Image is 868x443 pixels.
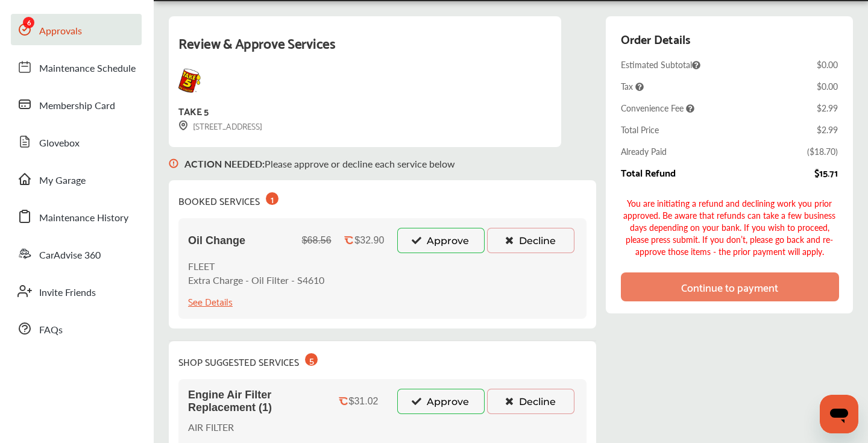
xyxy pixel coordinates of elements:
div: $15.71 [814,167,838,178]
a: Invite Friends [11,275,142,307]
a: CarAdvise 360 [11,238,142,269]
div: $32.90 [354,235,384,246]
div: Total Refund [621,167,676,178]
div: [STREET_ADDRESS] [178,119,262,133]
div: 1 [266,192,278,205]
div: Review & Approve Services [178,31,552,69]
div: You are initiating a refund and declining work you prior approved. Be aware that refunds can take... [621,197,838,257]
span: Oil Change [188,234,245,247]
span: Engine Air Filter Replacement (1) [188,389,319,414]
div: SHOP SUGGESTED SERVICES [178,351,318,369]
div: $2.99 [817,124,838,136]
div: TAKE 5 [178,102,208,119]
a: My Garage [11,163,142,195]
span: Invite Friends [39,285,96,301]
div: 5 [305,353,318,366]
span: Maintenance History [39,210,128,226]
img: svg+xml;base64,PHN2ZyB3aWR0aD0iMTYiIGhlaWdodD0iMTciIHZpZXdCb3g9IjAgMCAxNiAxNyIgZmlsbD0ibm9uZSIgeG... [169,147,178,180]
iframe: Button to launch messaging window [820,395,858,433]
span: My Garage [39,173,86,189]
span: Maintenance Schedule [39,61,136,77]
button: Decline [487,228,574,253]
span: FAQs [39,322,63,338]
a: Membership Card [11,89,142,120]
span: Membership Card [39,98,115,114]
button: Decline [487,389,574,414]
span: CarAdvise 360 [39,248,101,263]
button: Approve [397,228,485,253]
span: Estimated Subtotal [621,58,700,71]
div: $2.99 [817,102,838,114]
img: svg+xml;base64,PHN2ZyB3aWR0aD0iMTYiIGhlaWdodD0iMTciIHZpZXdCb3g9IjAgMCAxNiAxNyIgZmlsbD0ibm9uZSIgeG... [178,121,188,131]
p: AIR FILTER [188,420,234,434]
div: See Details [188,293,233,309]
p: Please approve or decline each service below [184,157,455,171]
div: $68.56 [302,235,332,246]
div: ( $18.70 ) [807,145,838,157]
div: $31.02 [349,396,379,407]
button: Approve [397,389,485,414]
a: Glovebox [11,126,142,157]
a: Approvals [11,14,142,45]
p: Extra Charge - Oil Filter - S4610 [188,273,324,287]
div: Order Details [621,28,690,49]
div: Already Paid [621,145,667,157]
span: Approvals [39,24,82,39]
div: Continue to payment [681,281,778,293]
a: Maintenance History [11,201,142,232]
div: BOOKED SERVICES [178,190,278,209]
b: ACTION NEEDED : [184,157,265,171]
span: Tax [621,80,644,92]
p: FLEET [188,259,324,273]
a: Maintenance Schedule [11,51,142,83]
div: $0.00 [817,80,838,92]
div: $0.00 [817,58,838,71]
span: Convenience Fee [621,102,694,114]
img: logo-take5.png [178,69,201,93]
div: Total Price [621,124,659,136]
a: FAQs [11,313,142,344]
span: Glovebox [39,136,80,151]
